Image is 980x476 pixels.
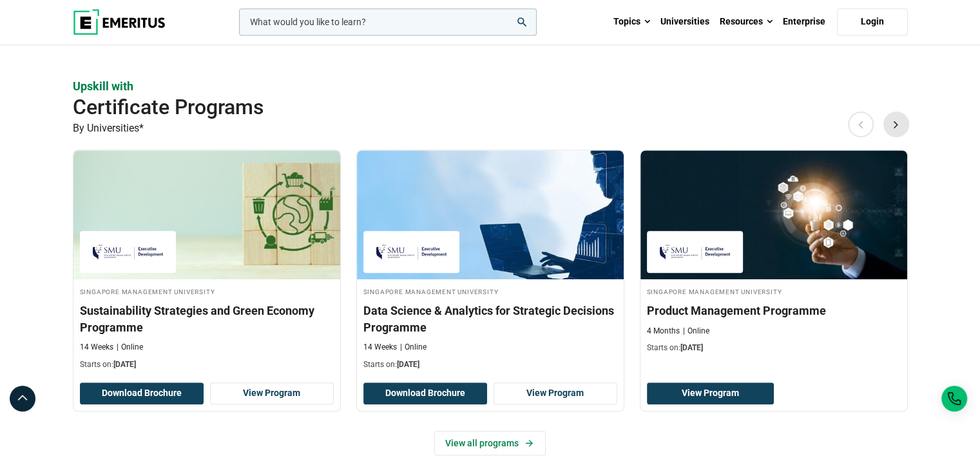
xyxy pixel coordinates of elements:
h3: Product Management Programme [647,302,901,319]
a: View all programs [434,431,546,455]
a: View Program [494,382,617,404]
p: 4 Months [647,326,680,337]
h2: Certificate Programs [73,94,824,120]
p: Starts on: [80,359,334,370]
a: Data Science and Analytics Course by Singapore Management University - September 30, 2025 Singapo... [357,150,624,377]
img: Singapore Management University [653,237,737,266]
span: [DATE] [680,343,703,352]
p: Starts on: [363,359,617,370]
a: View Program [210,382,334,404]
h4: Singapore Management University [647,286,901,297]
img: Product Management Programme | Online Product Design and Innovation Course [640,150,907,279]
img: Sustainability Strategies and Green Economy Programme | Online Sustainability Course [73,150,340,279]
img: Singapore Management University [370,237,454,266]
span: [DATE] [397,360,419,369]
p: By Universities* [73,120,908,137]
button: Previous [848,111,874,137]
h3: Sustainability Strategies and Green Economy Programme [80,302,334,335]
a: Product Design and Innovation Course by Singapore Management University - September 30, 2025 Sing... [640,150,907,361]
h4: Singapore Management University [80,286,334,297]
button: Download Brochure [80,382,204,404]
p: 14 Weeks [363,342,397,353]
a: Sustainability Course by Singapore Management University - September 30, 2025 Singapore Managemen... [73,150,340,377]
p: Starts on: [647,342,901,353]
button: Download Brochure [363,382,487,404]
button: Next [883,111,909,137]
p: Upskill with [73,78,908,94]
img: Data Science & Analytics for Strategic Decisions Programme | Online Data Science and Analytics Co... [357,150,624,279]
h3: Data Science & Analytics for Strategic Decisions Programme [363,302,617,335]
p: 14 Weeks [80,342,113,353]
img: Singapore Management University [86,237,170,266]
input: woocommerce-product-search-field-0 [239,8,537,35]
p: Online [683,326,709,337]
p: Online [400,342,427,353]
p: Online [117,342,143,353]
a: View Program [647,382,774,404]
span: [DATE] [113,360,136,369]
h4: Singapore Management University [363,286,617,297]
a: Login [837,8,908,35]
